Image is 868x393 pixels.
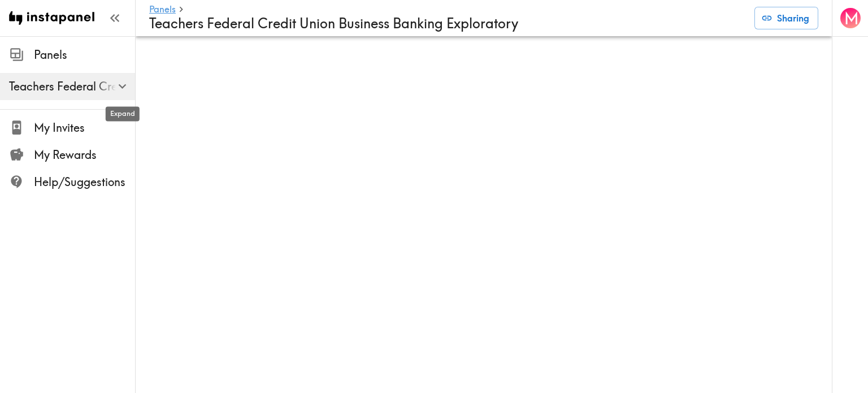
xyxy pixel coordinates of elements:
button: M [839,7,862,29]
h4: Teachers Federal Credit Union Business Banking Exploratory [149,15,745,32]
button: Sharing [754,7,818,29]
div: Expand [106,106,140,121]
span: My Rewards [34,147,135,163]
span: Help/Suggestions [34,174,135,190]
span: My Invites [34,120,135,136]
span: Teachers Federal Credit Union Business Banking Exploratory [9,79,135,94]
span: M [844,8,859,28]
a: Panels [149,5,176,15]
span: Panels [34,47,135,63]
